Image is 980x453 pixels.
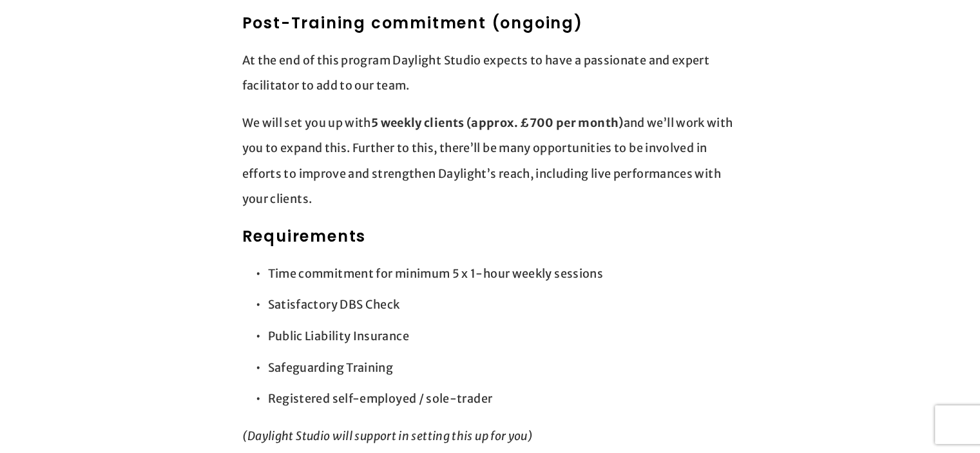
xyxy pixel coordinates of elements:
[268,355,738,381] p: Safeguarding Training
[268,386,738,412] p: Registered self-employed / sole-trader
[268,292,738,318] p: Satisfactory DBS Check
[268,323,738,349] p: Public Liability Insurance
[242,225,738,248] h2: Requirements
[268,261,738,287] p: Time commitment for minimum 5 x 1-hour weekly sessions
[242,110,738,212] p: We will set you up with and we’ll work with you to expand this. Further to this, there’ll be many...
[242,12,738,35] h2: Post-Training commitment (ongoing)
[242,48,738,99] p: At the end of this program Daylight Studio expects to have a passionate and expert facilitator to...
[242,429,533,443] em: (Daylight Studio will support in setting this up for you)
[371,115,624,130] strong: 5 weekly clients (approx. £700 per month)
